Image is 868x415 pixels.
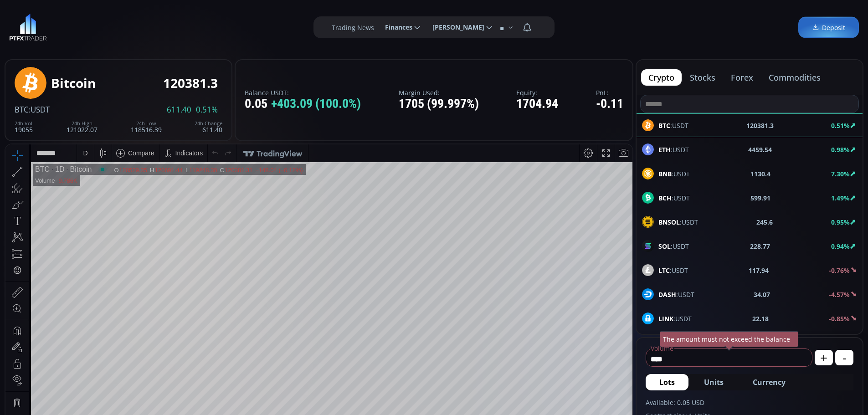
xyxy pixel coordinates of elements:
b: 4459.54 [748,145,772,154]
span: :USDT [658,314,692,323]
div: 24h Vol. [15,121,34,126]
button: 14:31:33 (UTC) [520,395,570,412]
div: 119248.30 [184,22,211,29]
label: Margin Used: [399,89,479,96]
div: Volume [30,33,49,40]
div: 24h Low [131,121,162,126]
img: LOGO [9,14,47,41]
b: 0.95% [831,218,850,226]
div: 1704.94 [516,97,558,111]
button: forex [724,69,760,86]
div: Go to [122,395,137,412]
b: -4.57% [829,290,850,299]
b: 245.6 [756,217,773,227]
label: PnL: [596,89,623,96]
div:  [8,122,15,130]
div: L [180,22,184,29]
span: Deposit [812,23,845,32]
div: auto [610,400,622,407]
span: :USDT [658,241,689,251]
span: :USDT [658,145,689,154]
div: 3m [59,400,68,407]
b: BNB [658,169,672,178]
span: :USDT [658,290,694,299]
span: [PERSON_NAME] [426,18,484,36]
b: 22.18 [752,314,769,323]
div: 611.40 [195,121,222,133]
div: 24h Change [195,121,222,126]
div: Hide Drawings Toolbar [21,373,25,385]
b: LINK [658,314,673,323]
span: :USDT [658,169,690,179]
b: 0.94% [831,242,850,251]
span: 611.40 [167,106,191,114]
div: O [108,22,113,29]
div: −148.04 (−0.12%) [250,22,297,29]
div: 120381.3 [163,76,218,90]
button: Units [690,374,737,390]
label: Equity: [516,89,558,96]
b: 34.07 [754,290,770,299]
b: 1130.4 [750,169,770,179]
div: BTC [30,21,44,29]
span: 0.51% [196,106,218,114]
a: Deposit [798,17,859,38]
div: Compare [123,5,149,12]
div: 5y [33,400,40,407]
div: 120529.35 [114,22,142,29]
b: 1.49% [831,194,850,202]
span: BTC [15,104,29,115]
span: Units [704,377,724,388]
label: Balance USDT: [245,89,361,96]
div: log [595,400,603,407]
div: 0.05 [245,97,361,111]
label: Trading News [332,23,374,32]
div: The amount must not exceed the balance [660,331,798,347]
button: commodities [761,69,828,86]
div: H [144,22,149,29]
div: Bitcoin [59,21,86,29]
div: 1d [103,400,110,407]
div: Indicators [170,5,198,12]
div: Bitcoin [51,76,96,90]
div: 120381.31 [219,22,247,29]
span: :USDT [658,193,690,203]
div: Market open [93,21,101,29]
span: Currency [753,377,786,388]
span: +403.09 (100.0%) [271,97,361,111]
div: 9.786K [53,33,72,40]
div: 1705 (99.997%) [399,97,479,111]
button: stocks [683,69,723,86]
div: Toggle Percentage [579,395,591,412]
div: 120691.44 [149,22,177,29]
b: -0.85% [829,314,850,323]
b: BNSOL [658,218,680,226]
span: :USDT [29,104,50,115]
div: D [77,5,82,12]
div: -0.11 [596,97,623,111]
label: Available: 0.05 USD [646,398,853,407]
button: Lots [646,374,688,390]
div: 118516.39 [131,121,162,133]
b: ETH [658,145,671,154]
div: 1y [46,400,53,407]
button: + [815,350,833,365]
button: Currency [739,374,799,390]
b: -0.76% [829,266,850,275]
div: 24h High [67,121,98,126]
button: crypto [641,69,682,86]
b: SOL [658,242,671,251]
b: LTC [658,266,670,275]
span: 14:31:33 (UTC) [523,400,567,407]
div: C [215,22,219,29]
span: :USDT [658,217,698,227]
b: BCH [658,194,672,202]
button: - [835,350,853,365]
div: Toggle Log Scale [591,395,606,412]
b: 228.77 [750,241,770,251]
div: Toggle Auto Scale [606,395,625,412]
b: DASH [658,290,676,299]
b: 7.30% [831,169,850,178]
div: 5d [90,400,97,407]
